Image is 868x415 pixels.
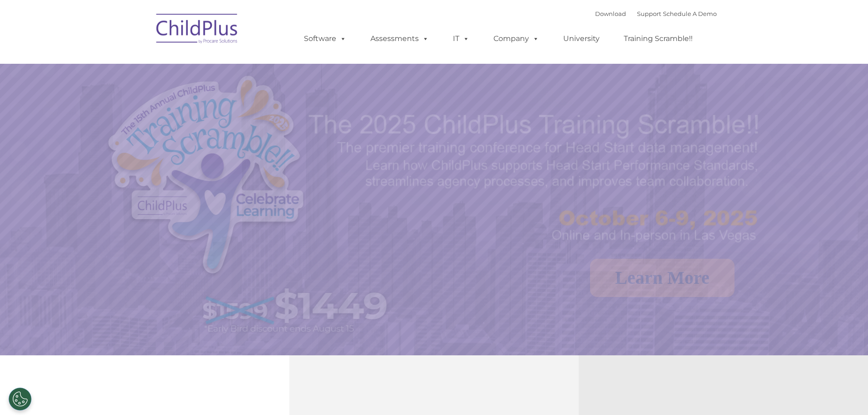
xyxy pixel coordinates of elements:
[595,10,717,17] font: |
[361,30,438,48] a: Assessments
[152,7,243,53] img: ChildPlus by Procare Solutions
[663,10,717,17] a: Schedule A Demo
[637,10,661,17] a: Support
[484,30,548,48] a: Company
[9,388,31,410] button: Cookies Settings
[444,30,478,48] a: IT
[295,30,355,48] a: Software
[615,30,702,48] a: Training Scramble!!
[595,10,626,17] a: Download
[590,259,734,297] a: Learn More
[554,30,609,48] a: University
